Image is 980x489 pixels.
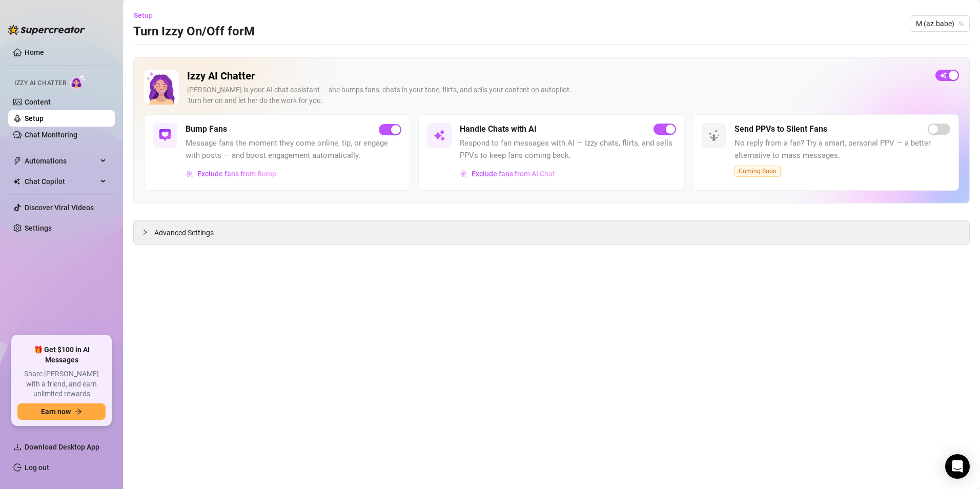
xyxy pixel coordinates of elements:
[134,11,153,19] span: Setup
[75,408,82,415] span: arrow-right
[154,227,214,238] span: Advanced Settings
[916,16,964,31] span: M (az.babe)
[13,157,22,165] span: thunderbolt
[8,25,85,35] img: logo-BBDzfeDw.svg
[25,48,44,56] a: Home
[142,229,148,235] span: collapsed
[945,454,970,479] div: Open Intercom Messenger
[25,203,94,212] a: Discover Viral Videos
[159,129,171,141] img: svg%3e
[958,21,964,27] span: team
[197,170,276,178] span: Exclude fans from Bump
[25,443,99,451] span: Download Desktop App
[187,85,927,106] div: [PERSON_NAME] is your AI chat assistant — she bumps fans, chats in your tone, flirts, and sells y...
[186,166,277,182] button: Exclude fans from Bump
[186,137,401,161] span: Message fans the moment they come online, tip, or engage with posts — and boost engagement automa...
[13,178,20,185] img: Chat Copilot
[17,345,106,365] span: 🎁 Get $100 in AI Messages
[187,70,927,83] h2: Izzy AI Chatter
[25,131,77,139] a: Chat Monitoring
[25,153,97,169] span: Automations
[460,166,556,182] button: Exclude fans from AI Chat
[17,369,106,399] span: Share [PERSON_NAME] with a friend, and earn unlimited rewards
[186,170,193,177] img: svg%3e
[734,123,827,135] h5: Send PPVs to Silent Fans
[142,227,154,238] div: collapsed
[460,170,467,177] img: svg%3e
[17,403,106,420] button: Earn nowarrow-right
[460,123,537,135] h5: Handle Chats with AI
[25,114,44,123] a: Setup
[186,123,227,135] h5: Bump Fans
[25,224,52,232] a: Settings
[41,407,71,416] span: Earn now
[133,7,161,24] button: Setup
[70,74,86,89] img: AI Chatter
[133,24,255,40] h3: Turn Izzy On/Off for M
[25,463,49,472] a: Log out
[734,166,781,177] span: Coming Soon
[13,443,22,451] span: download
[25,98,51,106] a: Content
[25,173,97,190] span: Chat Copilot
[734,137,950,161] span: No reply from a fan? Try a smart, personal PPV — a better alternative to mass messages.
[460,137,676,161] span: Respond to fan messages with AI — Izzy chats, flirts, and sells PPVs to keep fans coming back.
[144,70,179,105] img: Izzy AI Chatter
[433,129,445,141] img: svg%3e
[472,170,555,178] span: Exclude fans from AI Chat
[14,78,66,88] span: Izzy AI Chatter
[708,129,720,141] img: svg%3e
